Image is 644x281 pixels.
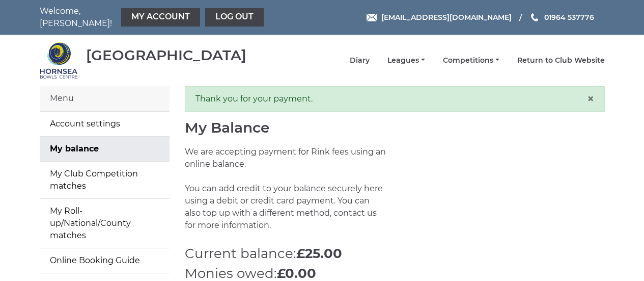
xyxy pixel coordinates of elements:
[544,13,594,22] span: 01964 537776
[40,248,170,273] a: Online Booking Guide
[205,8,264,27] a: Log out
[40,199,170,248] a: My Roll-up/National/County matches
[587,93,594,105] button: Close
[367,14,377,21] img: Email
[517,56,605,65] a: Return to Club Website
[40,41,78,80] img: Hornsea Bowls Centre
[40,5,266,30] nav: Welcome, [PERSON_NAME]!
[40,162,170,198] a: My Club Competition matches
[40,137,170,161] a: My balance
[587,91,594,106] span: ×
[185,146,387,244] p: We are accepting payment for Rink fees using an online balance. You can add credit to your balanc...
[185,86,605,112] div: Thank you for your payment.
[529,12,594,23] a: Phone us 01964 537776
[367,12,512,23] a: Email [EMAIL_ADDRESS][DOMAIN_NAME]
[350,56,370,65] a: Diary
[531,13,538,21] img: Phone us
[185,120,605,136] h1: My Balance
[40,112,170,136] a: Account settings
[296,245,342,262] strong: £25.00
[443,56,499,65] a: Competitions
[387,56,425,65] a: Leagues
[40,86,170,111] div: Menu
[185,244,605,264] p: Current balance:
[86,47,246,63] div: [GEOGRAPHIC_DATA]
[381,13,512,22] span: [EMAIL_ADDRESS][DOMAIN_NAME]
[121,8,200,27] a: My Account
